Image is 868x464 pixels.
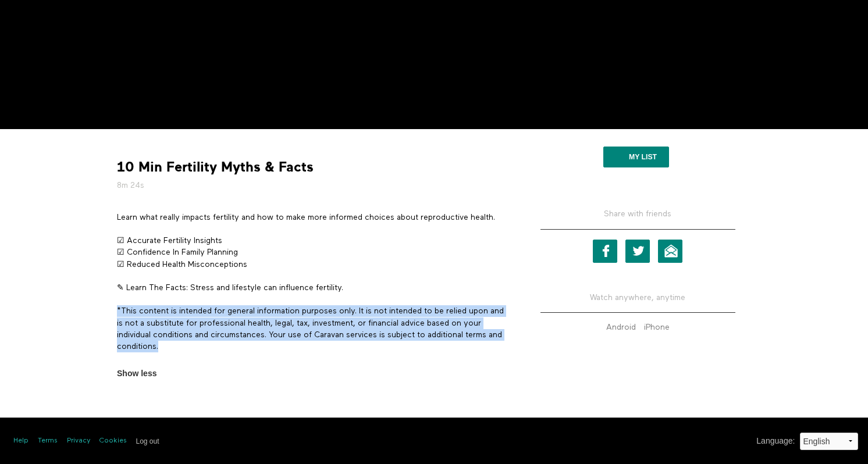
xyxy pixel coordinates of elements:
a: Help [13,436,29,446]
a: Cookies [99,436,127,446]
a: Android [603,323,639,331]
a: Privacy [67,436,90,446]
h5: Share with friends [540,208,735,229]
p: ✎ Learn The Facts: Stress and lifestyle can influence fertility. [117,282,507,294]
span: Show less [117,367,156,380]
p: Learn what really impacts fertility and how to make more informed choices about reproductive health. [117,212,507,223]
label: Language : [756,435,795,447]
strong: Android [606,323,636,331]
a: Terms [38,436,58,446]
button: My list [603,147,669,167]
h5: Watch anywhere, anytime [540,283,735,313]
p: *This content is intended for general information purposes only. It is not intended to be relied ... [117,305,507,352]
input: Log out [136,437,159,445]
a: Email [658,240,682,263]
a: iPhone [641,323,673,331]
a: Twitter [625,240,650,263]
strong: 10 Min Fertility Myths & Facts [117,158,314,176]
strong: iPhone [644,323,670,331]
h5: 8m 24s [117,180,507,191]
p: ☑ Accurate Fertility Insights ☑ Confidence In Family Planning ☑ Reduced Health Misconceptions [117,235,507,270]
a: Facebook [593,240,617,263]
